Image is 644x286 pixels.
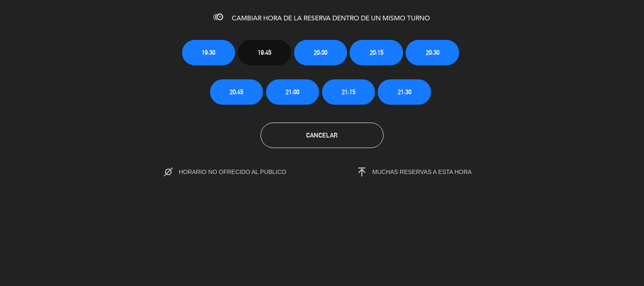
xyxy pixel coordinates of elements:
[370,48,383,57] span: 20:15
[307,132,338,139] span: Cancelar
[342,87,355,97] span: 21:15
[286,87,299,97] span: 21:00
[350,40,403,65] button: 20:15
[210,79,263,105] button: 20:45
[378,79,431,105] button: 21:30
[182,40,235,65] button: 19:30
[294,40,347,65] button: 20:00
[261,123,384,148] button: Cancelar
[322,79,375,105] button: 21:15
[202,48,215,57] span: 19:30
[426,48,439,57] span: 20:30
[398,87,411,97] span: 21:30
[258,48,271,57] span: 19:45
[238,40,291,65] button: 19:45
[266,79,319,105] button: 21:00
[314,48,327,57] span: 20:00
[179,168,304,175] span: HORARIO NO OFRECIDO AL PUBLICO
[232,15,430,22] span: CAMBIAR HORA DE LA RESERVA DENTRO DE UN MISMO TURNO
[373,168,472,175] span: MUCHAS RESERVAS A ESTA HORA
[230,87,243,97] span: 20:45
[406,40,459,65] button: 20:30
